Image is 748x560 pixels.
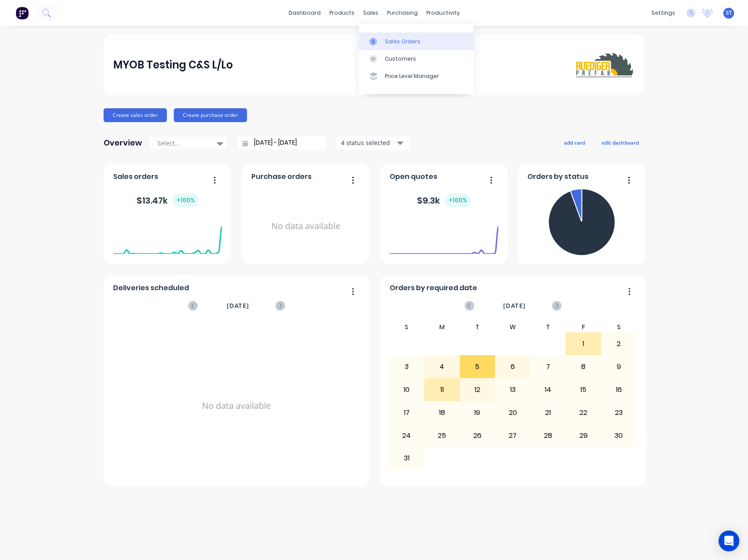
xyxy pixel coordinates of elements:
img: MYOB Testing C&S L/Lo [574,50,635,80]
div: 2 [602,333,636,355]
div: 30 [602,425,636,447]
img: Factory [16,6,29,19]
div: 1 [566,333,601,355]
div: No data available [251,185,360,267]
div: 26 [460,425,495,447]
div: 22 [566,402,601,424]
div: 4 status selected [341,138,396,147]
button: Create sales order [104,108,167,122]
div: $ 13.47k [137,193,198,207]
div: Open Intercom Messenger [719,531,739,551]
div: MYOB Testing C&S L/Lo [113,56,233,74]
div: Overview [104,134,142,152]
div: S [601,322,637,332]
a: Sales Orders [359,32,474,50]
div: purchasing [383,6,422,19]
button: edit dashboard [596,137,644,148]
div: 14 [531,379,566,401]
div: 3 [390,356,424,378]
div: 24 [390,425,424,447]
span: Deliveries scheduled [113,283,189,293]
div: $ 9.3k [417,193,471,207]
div: productivity [422,6,464,19]
span: ST [726,9,732,17]
div: M [424,322,460,332]
div: Customers [385,55,416,63]
div: 4 [425,356,459,378]
div: + 100 % [173,193,198,207]
div: 8 [566,356,601,378]
div: + 100 % [445,193,471,207]
span: Orders by status [527,172,589,182]
div: 5 [460,356,495,378]
div: 29 [566,425,601,447]
a: Price Level Manager [359,68,474,85]
span: Open quotes [390,172,437,182]
div: 13 [495,379,530,401]
div: 12 [460,379,495,401]
a: dashboard [284,6,325,19]
div: Price Level Manager [385,72,439,80]
div: 6 [495,356,530,378]
div: Sales Orders [385,38,420,45]
div: 17 [390,402,424,424]
div: settings [647,6,680,19]
span: Sales orders [113,172,158,182]
span: [DATE] [503,301,526,311]
div: 9 [602,356,636,378]
div: 18 [425,402,459,424]
div: 23 [602,402,636,424]
div: 7 [531,356,566,378]
div: 10 [390,379,424,401]
span: Orders by required date [390,283,477,293]
div: 16 [602,379,636,401]
div: 11 [425,379,459,401]
div: T [460,322,495,332]
div: 19 [460,402,495,424]
div: 27 [495,425,530,447]
div: T [530,322,566,332]
div: F [566,322,601,332]
span: [DATE] [227,301,249,311]
div: 20 [495,402,530,424]
div: 25 [425,425,459,447]
div: 21 [531,402,566,424]
span: Purchase orders [251,172,312,182]
div: 28 [531,425,566,447]
button: add card [558,137,591,148]
div: W [495,322,530,332]
button: 4 status selected [336,136,410,149]
div: 31 [390,447,424,469]
div: S [389,322,425,332]
a: Customers [359,50,474,68]
button: Create purchase order [174,108,247,122]
div: 15 [566,379,601,401]
div: products [325,6,359,19]
div: sales [359,6,383,19]
div: No data available [113,322,360,490]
